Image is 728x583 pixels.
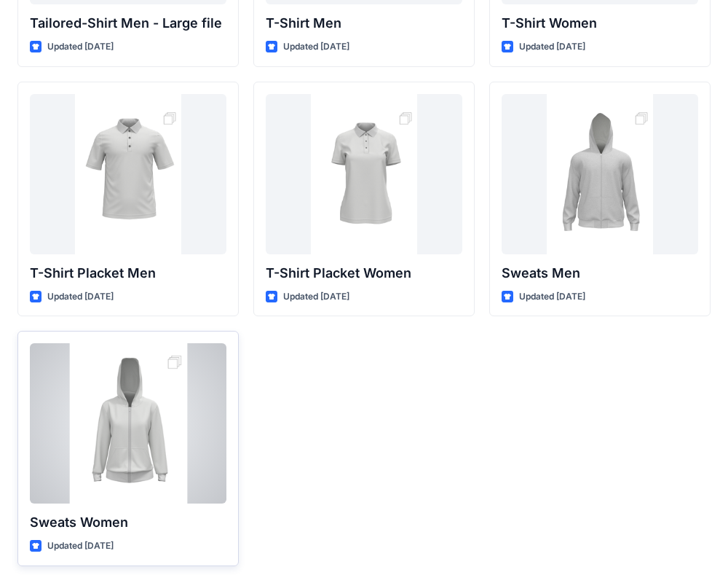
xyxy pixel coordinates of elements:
[283,289,349,305] p: Updated [DATE]
[47,289,114,305] p: Updated [DATE]
[266,263,462,283] p: T-Shirt Placket Women
[283,39,349,55] p: Updated [DATE]
[30,94,226,254] a: T-Shirt Placket Men
[502,13,698,34] p: T-Shirt Women
[519,289,585,305] p: Updated [DATE]
[266,13,462,34] p: T-Shirt Men
[47,539,114,554] p: Updated [DATE]
[30,263,226,283] p: T-Shirt Placket Men
[502,94,698,254] a: Sweats Men
[30,13,226,34] p: Tailored-Shirt Men - Large file
[266,94,462,254] a: T-Shirt Placket Women
[30,343,226,504] a: Sweats Women
[502,263,698,283] p: Sweats Men
[30,512,226,533] p: Sweats Women
[47,39,114,55] p: Updated [DATE]
[519,39,585,55] p: Updated [DATE]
